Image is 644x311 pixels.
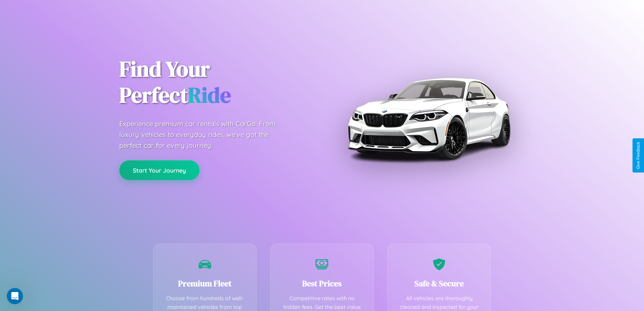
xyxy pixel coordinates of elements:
img: Premium BMW car rental vehicle [344,34,513,203]
h3: Safe & Secure [398,278,481,289]
h3: Best Prices [281,278,363,289]
div: Give Feedback [636,142,641,169]
iframe: Intercom live chat [7,288,23,304]
h1: Find Your Perfect [119,56,312,108]
span: Ride [188,80,231,110]
button: Start Your Journey [119,160,199,180]
h3: Premium Fleet [164,278,246,289]
p: Experience premium car rentals with CarGo. From luxury vehicles to everyday rides, we've got the ... [119,118,288,151]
